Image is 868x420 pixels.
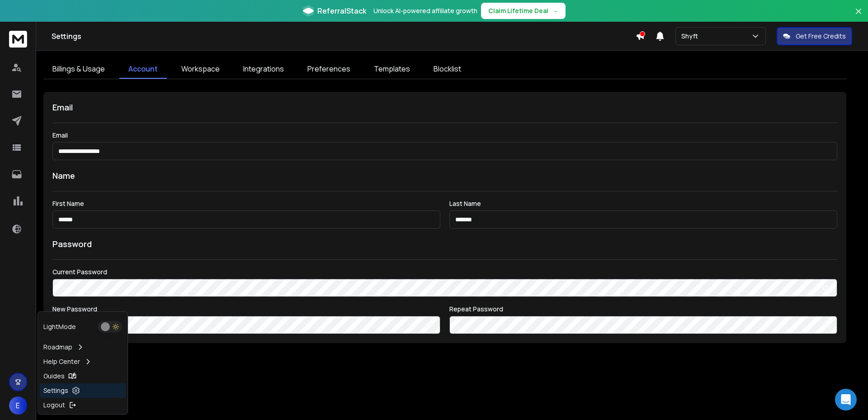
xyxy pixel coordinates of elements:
[853,5,864,27] button: Close banner
[40,340,126,354] a: Roadmap
[52,306,440,312] label: New Password
[449,200,837,207] label: Last Name
[40,369,126,383] a: Guides
[43,357,80,366] p: Help Center
[52,31,636,42] h1: Settings
[43,343,72,352] p: Roadmap
[481,3,566,19] button: Claim Lifetime Deal→
[52,101,837,114] h1: Email
[835,389,857,410] div: Open Intercom Messenger
[373,6,477,15] p: Unlock AI-powered affiliate growth
[119,60,167,79] a: Account
[9,396,27,415] button: E
[43,372,65,381] p: Guides
[777,27,852,45] button: Get Free Credits
[52,269,837,275] label: Current Password
[365,60,419,79] a: Templates
[425,60,470,79] a: Blocklist
[40,383,126,398] a: Settings
[298,60,359,79] a: Preferences
[43,60,114,79] a: Billings & Usage
[796,32,846,41] p: Get Free Credits
[52,200,440,207] label: First Name
[43,322,76,331] p: Light Mode
[234,60,293,79] a: Integrations
[172,60,229,79] a: Workspace
[449,306,837,312] label: Repeat Password
[52,169,837,182] h1: Name
[43,386,68,395] p: Settings
[317,5,366,16] span: ReferralStack
[43,401,65,410] p: Logout
[552,6,558,15] span: →
[681,32,702,41] p: Shyft
[40,354,126,369] a: Help Center
[52,132,837,138] label: Email
[52,238,92,250] h1: Password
